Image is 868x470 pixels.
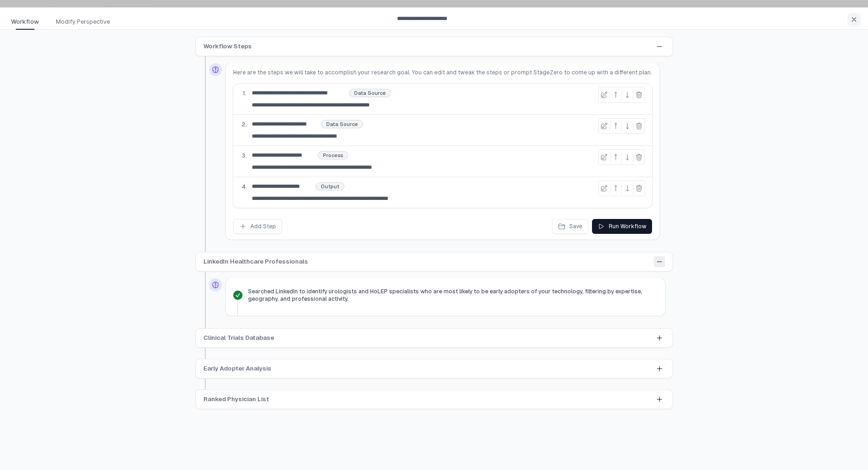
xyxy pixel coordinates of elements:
[11,17,39,26] span: Workflow
[242,121,247,128] span: 2.
[203,257,308,266] span: LinkedIn Healthcare Professionals
[248,288,658,303] span: Searched LinkedIn to identify urologists and HoLEP specialists who are most likely to be early ad...
[203,395,269,404] span: Ranked Physician List
[558,223,582,230] div: Save
[239,223,276,230] div: Add Step
[350,89,390,97] div: Data Source
[203,333,274,343] span: Clinical Trials Database
[242,183,247,191] span: 4.
[316,183,344,190] div: Output
[233,69,652,76] p: Here are the steps we will take to accomplish your research goal. You can edit and tweak the step...
[203,42,252,51] span: Workflow Steps
[318,152,348,159] div: Process
[242,90,246,97] span: 1.
[56,17,110,26] span: Modify Perspective
[203,364,271,373] span: Early Adopter Analysis
[598,223,646,230] div: Run Workflow
[233,219,282,234] button: Add Step
[552,219,588,234] button: Save
[6,17,50,30] a: Workflow
[242,152,247,159] span: 3.
[592,219,652,234] button: Run Workflow
[50,17,121,30] a: Modify Perspective
[322,120,363,128] div: Data Source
